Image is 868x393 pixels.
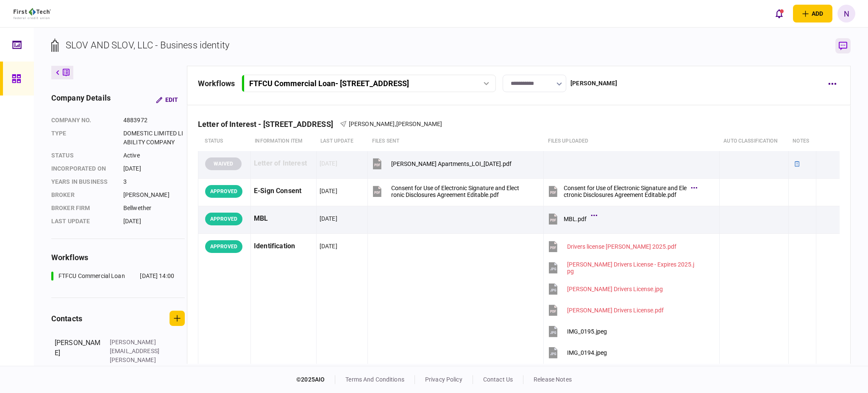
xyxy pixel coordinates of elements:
th: status [198,132,250,151]
div: APPROVED [205,185,242,198]
div: Drivers license Joe Miketo 2025.pdf [567,243,676,250]
div: [DATE] 14:00 [140,272,174,281]
div: 3 [123,177,185,186]
div: [PERSON_NAME][EMAIL_ADDRESS][PERSON_NAME][DOMAIN_NAME] [110,338,165,373]
button: Shawn Buckley Drivers License.pdf [547,300,664,320]
th: notes [788,132,816,151]
div: Type [51,129,115,147]
button: FTFCU Commercial Loan- [STREET_ADDRESS] [242,75,496,92]
div: [DATE] [320,187,337,195]
div: contacts [51,313,82,324]
div: Margaret Apartments_LOI_08.26.25.pdf [391,160,512,167]
button: IMG_0194.jpeg [547,343,607,362]
div: Shawn Buckley Drivers License.pdf [567,307,664,314]
div: IMG_0195.jpeg [567,328,607,335]
div: Bellwether [123,204,185,213]
img: client company logo [14,8,51,19]
th: Information item [250,132,316,151]
div: 4883972 [123,116,185,125]
div: APPROVED [205,240,242,253]
div: Consent for Use of Electronic Signature and Electronic Disclosures Agreement Editable.pdf [564,185,687,198]
div: [PERSON_NAME] [570,79,617,88]
button: Drivers license Joe Miketo 2025.pdf [547,237,676,256]
button: IMG_0195.jpeg [547,322,607,341]
a: terms and conditions [345,376,404,383]
div: FTFCU Commercial Loan - [STREET_ADDRESS] [249,79,409,88]
th: last update [316,132,368,151]
div: last update [51,217,115,226]
a: contact us [483,376,513,383]
span: , [395,121,396,127]
span: [PERSON_NAME] [349,121,395,127]
div: years in business [51,177,115,186]
span: [PERSON_NAME] [396,121,442,127]
div: [DATE] [320,242,337,250]
div: incorporated on [51,164,115,173]
th: auto classification [719,132,788,151]
a: FTFCU Commercial Loan[DATE] 14:00 [51,272,174,281]
div: Active [123,151,185,160]
a: privacy policy [425,376,462,383]
button: N [837,5,855,22]
button: MBL.pdf [547,209,595,228]
a: release notes [534,376,572,383]
button: John Curran Drivers License.jpg [547,279,663,298]
th: files sent [368,132,544,151]
div: [PERSON_NAME] [123,191,185,199]
div: MBL [254,209,313,228]
div: workflows [51,252,185,263]
div: Letter of Interest - [STREET_ADDRESS] [198,120,340,129]
div: company no. [51,116,115,125]
div: [DATE] [320,214,337,223]
button: Edit [149,92,185,107]
div: SLOV AND SLOV, LLC - Business identity [66,38,229,52]
div: [DATE] [320,159,337,168]
div: [DATE] [123,217,185,226]
div: status [51,151,115,160]
button: open notifications list [770,5,788,22]
div: APPROVED [205,213,242,225]
div: Jim Miketo Drivers License - Expires 2025.jpg [567,261,695,275]
button: Consent for Use of Electronic Signature and Electronic Disclosures Agreement Editable.pdf [371,182,519,201]
div: Consent for Use of Electronic Signature and Electronic Disclosures Agreement Editable.pdf [391,185,519,198]
div: DOMESTIC LIMITED LIABILITY COMPANY [123,129,185,147]
div: workflows [198,78,235,89]
button: Margaret Apartments_LOI_08.26.25.pdf [371,154,512,173]
div: IMG_0194.jpeg [567,349,607,356]
button: Consent for Use of Electronic Signature and Electronic Disclosures Agreement Editable.pdf [547,182,695,201]
div: broker firm [51,204,115,213]
div: John Curran Drivers License.jpg [567,286,663,292]
button: open adding identity options [793,5,832,22]
th: Files uploaded [544,132,720,151]
div: company details [51,92,111,107]
div: [DATE] [123,164,185,173]
div: E-Sign Consent [254,182,313,201]
div: Letter of Interest [254,154,313,173]
div: Identification [254,237,313,256]
div: © 2025 AIO [296,375,335,384]
div: WAIVED [205,157,242,170]
button: Jim Miketo Drivers License - Expires 2025.jpg [547,258,695,277]
div: FTFCU Commercial Loan [58,272,125,281]
div: MBL.pdf [564,216,587,222]
div: Broker [51,191,115,199]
